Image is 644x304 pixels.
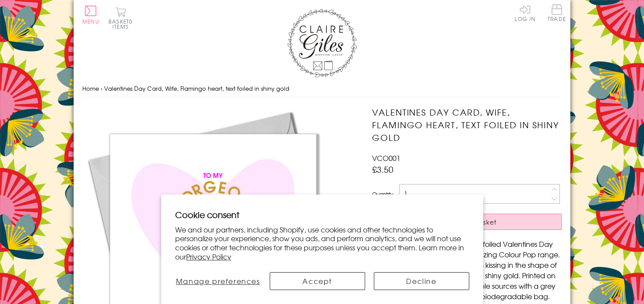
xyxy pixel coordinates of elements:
[175,208,469,221] h2: Cookie consent
[515,4,536,21] a: Log In
[108,7,132,29] button: Basket0 items
[548,4,566,21] span: Trade
[82,6,99,24] button: Menu
[101,84,102,92] span: ›
[372,153,400,163] span: VCO001
[82,17,99,25] span: Menu
[270,272,365,290] button: Accept
[82,84,99,92] a: Home
[82,80,562,98] nav: breadcrumbs
[287,9,357,78] img: Claire Giles Greetings Cards
[186,251,231,262] a: Privacy Policy
[175,272,261,290] button: Manage preferences
[372,163,393,175] span: £3.50
[104,84,289,92] span: Valentines Day Card, Wife, Flamingo heart, text foiled in shiny gold
[372,190,393,198] label: Quantity
[374,272,469,290] button: Decline
[112,17,132,31] span: 0 items
[548,4,566,23] a: Trade
[175,225,469,261] p: We and our partners, including Shopify, use cookies and other technologies to personalize your ex...
[372,106,562,143] h1: Valentines Day Card, Wife, Flamingo heart, text foiled in shiny gold
[176,276,260,286] span: Manage preferences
